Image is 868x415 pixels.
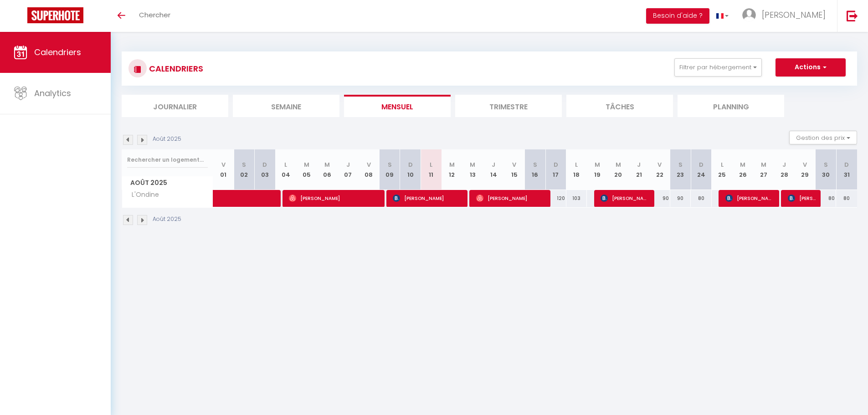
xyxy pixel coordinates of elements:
abbr: L [430,160,432,169]
div: 80 [691,190,712,207]
th: 09 [379,149,400,190]
li: Semaine [233,95,339,117]
button: Filtrer par hébergement [674,58,762,77]
th: 07 [338,149,359,190]
abbr: M [449,160,455,169]
p: Août 2025 [153,135,181,143]
th: 08 [359,149,380,190]
abbr: V [803,160,807,169]
th: 31 [836,149,857,190]
span: [PERSON_NAME] [725,190,774,207]
th: 02 [234,149,255,190]
li: Journalier [122,95,228,117]
th: 29 [795,149,816,190]
abbr: D [554,160,558,169]
abbr: L [284,160,287,169]
abbr: M [324,160,330,169]
span: Calendriers [34,46,81,58]
img: ... [742,8,756,22]
abbr: D [408,160,413,169]
th: 26 [732,149,753,190]
th: 30 [816,149,837,190]
abbr: L [575,160,578,169]
div: 80 [836,190,857,207]
abbr: L [721,160,724,169]
img: Super Booking [27,7,83,23]
abbr: J [492,160,495,169]
th: 23 [670,149,691,190]
th: 15 [504,149,525,190]
span: [PERSON_NAME] [601,190,649,207]
abbr: V [512,160,516,169]
abbr: M [595,160,600,169]
th: 17 [545,149,566,190]
span: [PERSON_NAME] [476,190,546,207]
div: 90 [649,190,670,207]
abbr: M [304,160,309,169]
abbr: J [346,160,350,169]
abbr: V [367,160,371,169]
th: 20 [608,149,629,190]
abbr: V [221,160,226,169]
th: 14 [483,149,504,190]
abbr: S [242,160,246,169]
th: 18 [566,149,587,190]
p: Août 2025 [153,215,181,224]
th: 03 [255,149,276,190]
th: 13 [462,149,483,190]
input: Rechercher un logement... [127,152,208,168]
abbr: M [470,160,475,169]
span: Chercher [139,10,170,20]
th: 16 [524,149,545,190]
th: 12 [442,149,462,190]
li: Planning [678,95,784,117]
abbr: D [844,160,849,169]
abbr: V [657,160,662,169]
abbr: S [533,160,537,169]
span: [PERSON_NAME] [289,190,380,207]
th: 04 [275,149,296,190]
abbr: D [262,160,267,169]
abbr: M [616,160,621,169]
span: Analytics [34,87,71,99]
th: 05 [296,149,317,190]
button: Besoin d'aide ? [646,8,709,24]
th: 25 [712,149,733,190]
div: 90 [670,190,691,207]
div: 80 [816,190,837,207]
th: 11 [421,149,442,190]
th: 21 [628,149,649,190]
div: 120 [545,190,566,207]
th: 28 [774,149,795,190]
span: [PERSON_NAME] [788,190,816,207]
li: Tâches [566,95,673,117]
abbr: M [761,160,766,169]
th: 01 [213,149,234,190]
span: [PERSON_NAME] [393,190,462,207]
abbr: D [699,160,704,169]
th: 10 [400,149,421,190]
abbr: S [388,160,392,169]
li: Trimestre [455,95,562,117]
span: Août 2025 [122,176,213,190]
img: logout [847,10,858,21]
th: 19 [587,149,608,190]
span: L'Ondine [123,190,161,200]
abbr: S [824,160,828,169]
abbr: M [740,160,745,169]
th: 06 [317,149,338,190]
span: [PERSON_NAME] [762,9,826,20]
abbr: J [637,160,641,169]
button: Gestion des prix [789,131,857,144]
li: Mensuel [344,95,451,117]
abbr: J [782,160,786,169]
th: 22 [649,149,670,190]
div: 103 [566,190,587,207]
abbr: S [678,160,683,169]
h3: CALENDRIERS [147,58,203,79]
button: Actions [776,58,846,77]
th: 24 [691,149,712,190]
th: 27 [753,149,774,190]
